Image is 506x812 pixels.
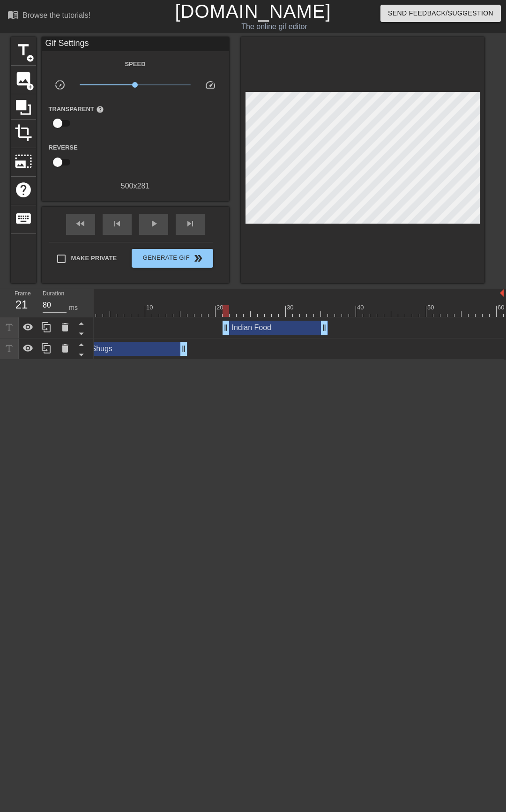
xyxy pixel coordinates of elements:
div: 10 [146,303,155,312]
span: speed [205,79,216,90]
div: Gif Settings [42,37,229,51]
span: help [15,181,32,199]
span: slow_motion_video [54,79,66,90]
span: image [15,70,32,88]
div: 50 [427,303,436,312]
span: fast_rewind [75,218,86,229]
span: drag_handle [221,323,231,332]
img: bound-end.png [500,289,504,297]
a: [DOMAIN_NAME] [175,1,331,22]
span: title [15,41,32,59]
div: 500 x 281 [42,180,229,192]
span: keyboard [15,210,32,227]
span: double_arrow [193,253,204,264]
span: Make Private [71,254,117,263]
button: Generate Gif [132,249,213,268]
span: add_circle [26,54,34,62]
div: 30 [287,303,295,312]
span: menu_book [7,9,19,20]
div: ms [69,303,78,313]
span: add_circle [26,83,34,91]
div: 20 [216,303,225,312]
span: skip_previous [112,218,123,229]
label: Reverse [49,143,78,152]
div: Browse the tutorials! [22,11,90,19]
span: skip_next [185,218,196,229]
span: photo_size_select_large [15,152,32,170]
div: 21 [15,296,29,313]
label: Speed [125,60,145,69]
span: Generate Gif [135,253,209,264]
div: 60 [498,303,506,312]
div: 40 [357,303,365,312]
div: Frame [7,289,36,316]
span: Send Feedback/Suggestion [388,8,493,19]
label: Duration [43,291,64,296]
span: drag_handle [320,323,329,332]
label: Transparent [49,105,104,114]
span: crop [15,124,32,142]
div: The online gif editor [173,21,375,32]
span: drag_handle [179,344,188,353]
a: Browse the tutorials! [7,9,90,23]
span: help [96,105,104,113]
span: play_arrow [148,218,159,229]
button: Send Feedback/Suggestion [380,5,501,22]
